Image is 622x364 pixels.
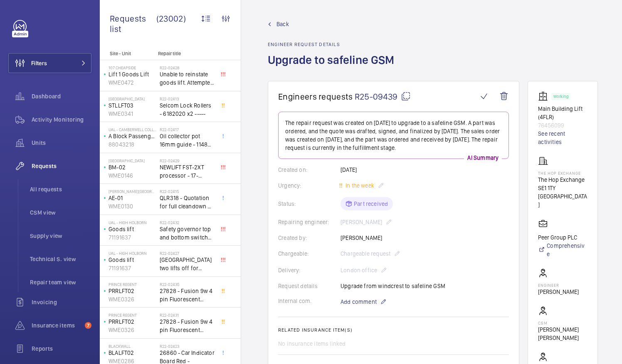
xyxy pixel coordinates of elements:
[268,42,399,47] h2: Engineer request details
[30,185,91,193] span: All requests
[109,344,156,349] p: Blackwall
[160,65,215,70] h2: R22-02428
[538,184,587,209] p: SE1 1TY [GEOGRAPHIC_DATA]
[109,110,156,118] p: WME0341
[109,65,156,70] p: 107 Cheapside
[100,51,155,56] p: Site - Unit
[109,282,156,287] p: Prince Regent
[109,318,156,326] p: PRRLFT02
[160,282,215,287] h2: R22-02435
[109,251,156,256] p: UAL - High Holborn
[160,132,215,149] span: Oil collector pot 16mm guide - 11482 x2
[278,91,353,102] span: Engineers requests
[31,59,47,67] span: Filters
[109,163,156,171] p: BM-02
[553,95,568,98] p: Working
[160,220,215,225] h2: R22-02432
[8,53,91,73] button: Filters
[30,232,91,240] span: Supply view
[538,105,587,121] p: Main Building Lift (4FLR)
[109,220,156,225] p: UAL - High Holborn
[538,91,551,101] img: elevator.svg
[109,295,156,303] p: WME0326
[109,225,156,233] p: Goods lift
[538,176,587,184] p: The Hop Exchange
[160,163,215,180] span: NEWLIFT FST-2XT processor - 17-02000003 1021,00 euros x1
[160,318,215,334] span: 27828 - Fusion 9w 4 pin Fluorescent Lamp / Bulb - Used on Prince regent lift No2 car top test con...
[30,208,91,217] span: CSM view
[109,233,156,242] p: 71191637
[32,139,91,147] span: Units
[30,255,91,263] span: Technical S. view
[538,325,587,342] p: [PERSON_NAME] [PERSON_NAME]
[538,129,587,146] a: See recent activities
[109,140,156,149] p: 88043218
[109,127,156,132] p: UAL - Camberwell College of Arts
[109,101,156,110] p: STLLFT03
[109,202,156,210] p: WME0130
[109,171,156,180] p: WME0146
[538,233,587,242] p: Peer Group PLC
[109,194,156,202] p: AE-01
[538,121,587,129] p: 76456099
[160,70,215,87] span: Unable to reinstate goods lift. Attempted to swap control boards with PL2, no difference. Technic...
[32,321,81,330] span: Insurance items
[285,119,502,152] p: The repair request was created on [DATE] to upgrade to a safeline GSM. A part was ordered, and th...
[276,20,289,28] span: Back
[109,349,156,357] p: BLALFT02
[85,322,91,329] span: 7
[109,326,156,334] p: WME0326
[160,96,215,101] h2: R22-02413
[109,96,156,101] p: [GEOGRAPHIC_DATA]
[32,92,91,100] span: Dashboard
[109,158,156,163] p: [GEOGRAPHIC_DATA]
[160,127,215,132] h2: R22-02417
[32,162,91,170] span: Requests
[109,70,156,78] p: Lift 1 Goods Lift
[109,189,156,194] p: [PERSON_NAME][GEOGRAPHIC_DATA]
[160,287,215,303] span: 27828 - Fusion 9w 4 pin Fluorescent Lamp / Bulb - Used on Prince regent lift No2 car top test con...
[32,115,91,124] span: Activity Monitoring
[464,154,502,162] p: AI Summary
[160,158,215,163] h2: R22-02429
[158,51,213,56] p: Repair title
[160,225,215,242] span: Safety governor top and bottom switches not working from an immediate defect. Lift passenger lift...
[538,320,587,325] p: CSM
[538,171,587,176] p: The Hop Exchange
[109,132,156,140] p: A Block Passenger Lift 2 (B) L/H
[109,287,156,295] p: PRRLFT02
[538,242,587,258] a: Comprehensive
[160,189,215,194] h2: R22-02415
[160,194,215,210] span: QLR318 - Quotation for full cleandown of lift and motor room at, Workspace, [PERSON_NAME][GEOGRAP...
[32,344,91,353] span: Reports
[109,78,156,87] p: WME0472
[538,283,579,288] p: Engineer
[538,288,579,296] p: [PERSON_NAME]
[109,256,156,264] p: Goods lift
[160,344,215,349] h2: R22-02423
[110,13,156,34] span: Requests list
[30,278,91,286] span: Repair team view
[109,313,156,318] p: Prince Regent
[268,52,399,81] h1: Upgrade to safeline GSM
[355,91,411,102] span: R25-09439
[160,101,215,118] span: Selcom Lock Rollers - 6182020 x2 -----
[32,298,91,306] span: Invoicing
[278,327,509,333] h2: Related insurance item(s)
[341,298,377,306] span: Add comment
[160,313,215,318] h2: R22-02431
[160,256,215,272] span: [GEOGRAPHIC_DATA] two lifts off for safety governor rope switches at top and bottom. Immediate de...
[109,264,156,272] p: 71191637
[160,251,215,256] h2: R22-02427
